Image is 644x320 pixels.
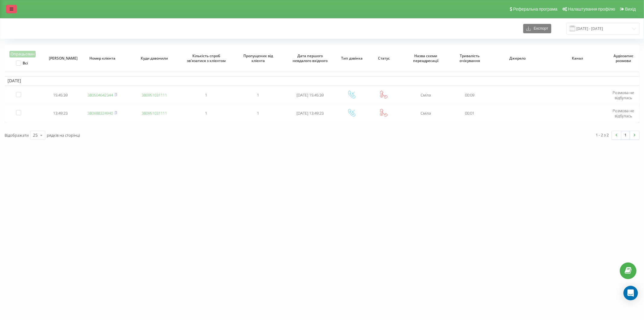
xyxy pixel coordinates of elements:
[372,56,396,61] span: Статус
[621,131,630,139] a: 1
[400,105,452,122] td: Сміла
[205,110,207,116] span: 1
[296,92,324,98] span: [DATE] 15:45:39
[340,56,364,61] span: Тип дзвінка
[82,56,123,61] span: Номер клієнта
[134,56,175,61] span: Куди дзвонили
[531,26,548,31] span: Експорт
[613,108,634,119] span: Розмова не відбулась
[513,7,558,11] span: Реферальна програма
[452,87,488,104] td: 00:09
[33,132,38,138] div: 25
[553,56,602,61] span: Канал
[623,286,638,300] div: Open Intercom Messenger
[456,54,483,63] span: Тривалість очікування
[493,56,542,61] span: Джерело
[88,110,113,116] a: 380988324940
[16,60,28,66] label: Всі
[237,54,279,63] span: Пропущених від клієнта
[257,110,259,116] span: 1
[625,7,636,11] span: Вихід
[49,56,72,61] span: [PERSON_NAME]
[405,54,447,63] span: Назва схеми переадресації
[289,54,331,63] span: Дата першого невдалого вхідного
[186,54,227,63] span: Кількість спроб зв'язатися з клієнтом
[523,24,551,33] button: Експорт
[452,105,488,122] td: 00:01
[568,7,615,11] span: Налаштування профілю
[44,87,76,104] td: 15:45:39
[296,110,324,116] span: [DATE] 13:49:23
[88,92,113,98] a: 380504642344
[613,90,634,100] span: Розмова не відбулась
[5,76,639,85] td: [DATE]
[142,110,167,116] a: 380951031111
[596,132,609,138] div: 1 - 2 з 2
[44,105,76,122] td: 13:49:23
[5,132,29,138] span: Відображати
[142,92,167,98] a: 380951031111
[612,54,635,63] span: Аудіозапис розмови
[400,87,452,104] td: Сміла
[257,92,259,98] span: 1
[205,92,207,98] span: 1
[47,132,80,138] span: рядків на сторінці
